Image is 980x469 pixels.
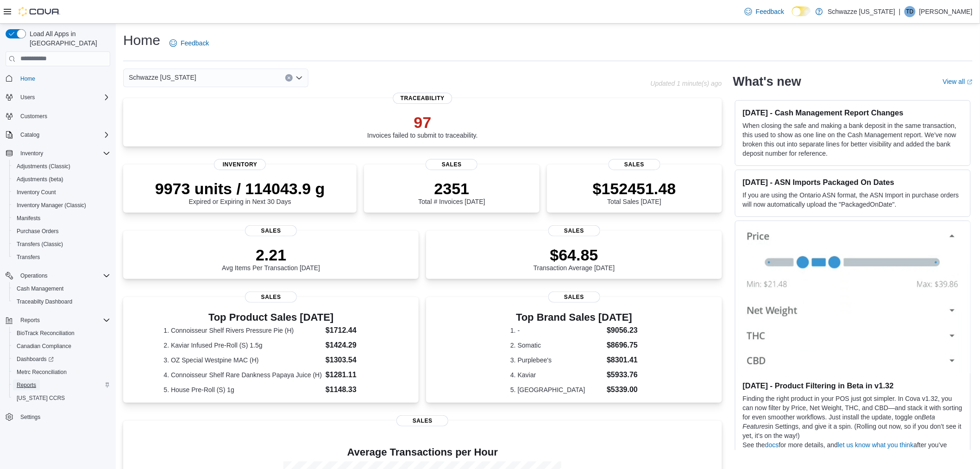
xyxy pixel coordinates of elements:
[17,228,59,235] span: Purchase Orders
[285,74,293,82] button: Clear input
[13,174,67,185] a: Adjustments (beta)
[743,381,963,390] h3: [DATE] - Product Filtering in Beta in v1.32
[743,394,963,440] p: Finding the right product in your POS just got simpler. In Cova v1.32, you can now filter by Pric...
[743,440,963,459] p: See the for more details, and after you’ve given it a try.
[593,179,676,205] div: Total Sales [DATE]
[17,368,67,376] span: Metrc Reconciliation
[17,92,110,103] span: Users
[2,128,114,141] button: Catalog
[17,285,63,292] span: Cash Management
[593,179,676,198] p: $152451.48
[326,369,378,380] dd: $1281.11
[9,225,114,238] button: Purchase Orders
[17,394,65,402] span: [US_STATE] CCRS
[13,187,110,198] span: Inventory Count
[13,354,57,365] a: Dashboards
[607,340,638,351] dd: $8696.75
[245,225,297,236] span: Sales
[20,94,35,101] span: Users
[155,179,325,198] p: 9973 units / 114043.9 g
[13,252,44,263] a: Transfers
[9,212,114,225] button: Manifests
[13,226,63,237] a: Purchase Orders
[733,74,801,89] h2: What's new
[9,295,114,308] button: Traceabilty Dashboard
[510,355,603,365] dt: 3. Purplebee's
[20,113,47,120] span: Customers
[13,161,110,172] span: Adjustments (Classic)
[967,79,973,85] svg: External link
[743,177,963,187] h3: [DATE] - ASN Imports Packaged On Dates
[13,354,110,365] span: Dashboards
[765,441,779,449] a: docs
[510,312,638,323] h3: Top Brand Sales [DATE]
[123,31,160,50] h1: Home
[2,410,114,424] button: Settings
[743,108,963,117] h3: [DATE] - Cash Management Report Changes
[163,312,378,323] h3: Top Product Sales [DATE]
[20,413,40,421] span: Settings
[326,325,378,336] dd: $1712.44
[26,29,110,48] span: Load All Apps in [GEOGRAPHIC_DATA]
[2,314,114,327] button: Reports
[17,381,36,389] span: Reports
[510,370,603,380] dt: 4. Kaviar
[17,412,44,423] a: Settings
[17,270,51,281] button: Operations
[943,78,973,85] a: View allExternal link
[792,6,811,16] input: Dark Mode
[919,6,973,17] p: [PERSON_NAME]
[20,150,43,157] span: Inventory
[9,353,114,366] a: Dashboards
[17,189,56,196] span: Inventory Count
[13,341,75,352] a: Canadian Compliance
[17,315,110,326] span: Reports
[9,392,114,405] button: [US_STATE] CCRS
[607,384,638,395] dd: $5339.00
[838,441,913,449] a: let us know what you think
[9,340,114,353] button: Canadian Compliance
[17,202,86,209] span: Inventory Manager (Classic)
[9,366,114,379] button: Metrc Reconciliation
[13,213,44,224] a: Manifests
[651,80,722,87] p: Updated 1 minute(s) ago
[9,379,114,392] button: Reports
[743,121,963,158] p: When closing the safe and making a bank deposit in the same transaction, this used to show as one...
[534,246,615,264] p: $64.85
[214,159,266,170] span: Inventory
[905,6,916,17] div: Tim Defabbo-Winter JR
[13,341,110,352] span: Canadian Compliance
[899,6,901,17] p: |
[13,161,74,172] a: Adjustments (Classic)
[9,160,114,173] button: Adjustments (Classic)
[367,113,478,132] p: 97
[17,270,110,281] span: Operations
[17,355,54,363] span: Dashboards
[13,380,110,391] span: Reports
[510,385,603,394] dt: 5. [GEOGRAPHIC_DATA]
[418,179,485,198] p: 2351
[326,384,378,395] dd: $1148.33
[17,163,70,170] span: Adjustments (Classic)
[607,325,638,336] dd: $9056.23
[13,252,110,263] span: Transfers
[510,326,603,335] dt: 1. -
[607,355,638,366] dd: $8301.41
[418,179,485,205] div: Total # Invoices [DATE]
[155,179,325,205] div: Expired or Expiring in Next 30 Days
[9,282,114,295] button: Cash Management
[20,131,39,139] span: Catalog
[13,393,110,404] span: Washington CCRS
[13,296,76,307] a: Traceabilty Dashboard
[13,328,110,339] span: BioTrack Reconciliation
[20,75,35,82] span: Home
[13,393,69,404] a: [US_STATE] CCRS
[13,200,110,211] span: Inventory Manager (Classic)
[17,111,51,122] a: Customers
[17,176,63,183] span: Adjustments (beta)
[2,269,114,282] button: Operations
[326,355,378,366] dd: $1303.54
[743,190,963,209] p: If you are using the Ontario ASN format, the ASN Import in purchase orders will now automatically...
[13,283,110,294] span: Cash Management
[2,109,114,123] button: Customers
